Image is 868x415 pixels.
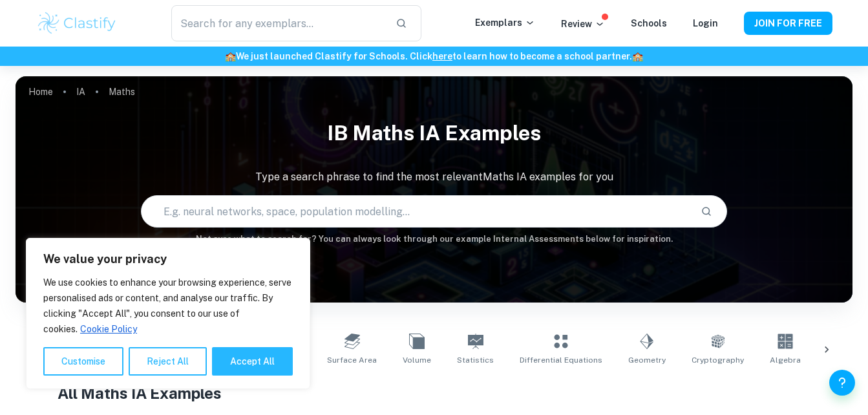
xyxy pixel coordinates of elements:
span: 🏫 [225,51,236,61]
p: Maths [109,85,135,99]
h1: All Maths IA Examples [58,381,811,405]
span: Statistics [457,354,494,366]
input: E.g. neural networks, space, population modelling... [142,193,690,229]
span: 🏫 [632,51,643,61]
a: Login [693,18,718,28]
button: Search [695,200,717,222]
button: Reject All [129,347,207,376]
span: Geometry [628,354,666,366]
h6: We just launched Clastify for Schools. Click to learn how to become a school partner. [3,49,865,63]
p: Review [561,17,605,31]
p: We value your privacy [43,251,293,267]
h1: IB Maths IA examples [16,112,852,154]
button: Help and Feedback [829,370,855,396]
img: Clastify logo [36,10,118,36]
a: Cookie Policy [79,323,138,335]
input: Search for any exemplars... [171,5,385,41]
p: Type a search phrase to find the most relevant Maths IA examples for you [16,169,852,185]
p: We use cookies to enhance your browsing experience, serve personalised ads or content, and analys... [43,275,293,337]
span: Volume [403,354,431,366]
a: IA [76,83,85,101]
a: Home [28,83,53,101]
span: Cryptography [692,354,744,366]
button: JOIN FOR FREE [744,12,832,35]
button: Customise [43,347,123,376]
span: Differential Equations [520,354,602,366]
p: Exemplars [475,16,535,30]
a: Schools [631,18,667,28]
a: here [432,51,452,61]
div: We value your privacy [26,238,310,389]
span: Algebra [770,354,801,366]
button: Accept All [212,347,293,376]
h6: Not sure what to search for? You can always look through our example Internal Assessments below f... [16,233,852,246]
span: Surface Area [327,354,377,366]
